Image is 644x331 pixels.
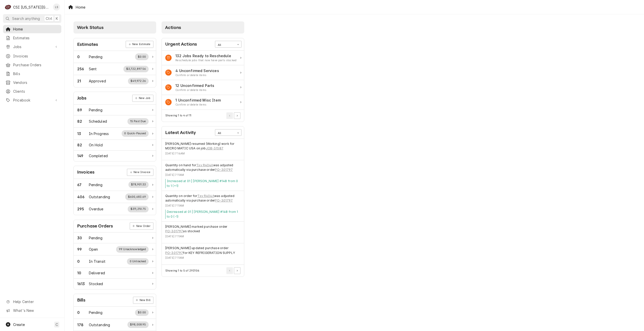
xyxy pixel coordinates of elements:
div: Event Timestamp [165,256,240,260]
a: Clients [3,87,61,95]
div: Work Status [74,268,156,279]
div: C [5,4,12,11]
div: Card Data [162,139,244,265]
div: Work Status Count [77,259,89,264]
div: Work Status Title [89,54,103,59]
div: Card Title [77,41,98,48]
div: Card Link Button [132,95,153,102]
div: Work Status [74,233,156,243]
div: Pagination Controls [226,112,241,119]
div: Event [162,191,244,222]
a: New Estimate [126,41,153,48]
div: Work Status Count [77,78,89,84]
a: Go to What's New [3,306,61,315]
button: Go to Previous Page [226,112,233,119]
a: Go to Help Center [3,297,61,306]
button: Search anythingCtrlK [3,14,61,23]
a: Work Status [74,179,156,191]
div: Work Status Count [77,153,89,158]
button: Go to Next Page [234,267,240,274]
div: Work Status Title [89,206,103,212]
a: Work Status [74,140,156,151]
span: Invoices [13,53,59,59]
a: PO-301797 [165,251,183,255]
div: Work Status [74,255,156,268]
div: Work Status Title [89,281,103,286]
div: Event Timestamp [165,173,240,177]
div: Card Link Button [127,169,153,176]
a: New Job [132,95,153,102]
a: Work Status [74,51,156,63]
a: Txv R404A [197,194,214,198]
div: Work Status Title [89,235,103,241]
div: Action Item [162,51,244,65]
div: Card Header [74,92,156,105]
span: Estimates [13,35,59,41]
div: Work Status Count [77,322,89,327]
div: Work Status Title [89,247,98,252]
div: Card Link Button [133,297,153,304]
div: Work Status Count [77,310,89,315]
div: Work Status [74,319,156,331]
span: Create [13,322,25,327]
a: PO-301797 [215,168,233,172]
div: Event [162,222,244,243]
div: Work Status [74,307,156,319]
span: K [56,16,58,21]
div: Event Details [165,224,240,240]
div: Card Title [77,95,87,102]
div: Work Status Supplemental Data [122,130,149,137]
div: Card Data Filter Control [215,41,241,47]
a: Estimates [3,34,61,42]
span: Ctrl [46,16,52,21]
div: Event Details [165,246,240,262]
div: Work Status Title [89,153,108,158]
span: Bills [13,71,59,76]
div: Work Status Count [77,206,89,212]
div: Work Status Supplemental Data [127,118,149,125]
div: Action Item [162,65,244,80]
a: Txv R404A [196,163,213,168]
div: Work Status [74,279,156,289]
div: All [218,131,232,135]
a: Work Status [74,63,156,75]
div: Work Status Title [89,107,103,113]
div: Card Data [74,51,156,87]
div: Card Column Content [162,34,244,277]
div: Card Title [77,169,94,176]
span: Work Status [77,25,103,30]
div: Event String [165,246,240,255]
div: Card Header [74,38,156,51]
div: Work Status Supplemental Data [123,66,149,72]
a: Work Status [74,203,156,215]
a: Work Status [74,128,156,140]
button: Go to Next Page [234,112,240,119]
div: Work Status Title [89,119,107,124]
a: Work Status [74,151,156,161]
div: Card Header [162,126,244,139]
div: Event [162,139,244,160]
div: Card Column Header [73,21,156,34]
div: Card Header [74,220,156,233]
a: New Order [130,222,153,229]
span: Vendors [13,80,59,85]
div: Work Status Count [77,235,89,241]
a: Home [3,25,61,33]
div: Work Status Supplemental Data [128,181,149,188]
div: Card Data [74,179,156,215]
div: Work Status Title [89,66,97,72]
div: Work Status Supplemental Data [128,206,149,212]
div: Card: Urgent Actions [162,38,244,122]
div: Work Status Count [77,194,89,200]
div: Card Header [162,38,244,51]
div: Work Status Count [77,182,89,187]
div: Work Status Count [77,66,89,72]
div: Event Details [165,163,240,188]
div: Event Timestamp [165,152,240,156]
div: Work Status [74,243,156,255]
a: Go to Jobs [3,43,61,51]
